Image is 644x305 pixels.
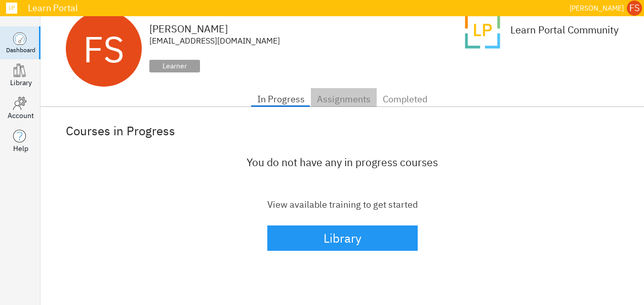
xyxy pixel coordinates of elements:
div: [PERSON_NAME] [570,2,624,15]
div: Account [8,110,34,121]
div: Help [13,143,28,154]
span: Assignments [317,91,371,107]
span: Completed [383,91,427,107]
div: [EMAIL_ADDRESS][DOMAIN_NAME] [149,36,280,45]
div: FS [627,1,642,16]
span: In Progress [257,91,305,107]
div: Library [10,78,32,88]
div: View available training to get started [267,198,418,211]
div: Courses in Progress [66,122,619,139]
div: Learner [149,60,200,72]
div: [PERSON_NAME] [149,24,280,34]
div: Dashboard [6,46,35,54]
div: FS [66,11,142,87]
div: Library [324,227,361,249]
div: You do not have any in progress courses [247,155,438,170]
div: Learn Portal [23,4,566,13]
div: Learn Portal Community [510,24,619,35]
button: Library [267,225,418,251]
img: avatar [462,11,503,51]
